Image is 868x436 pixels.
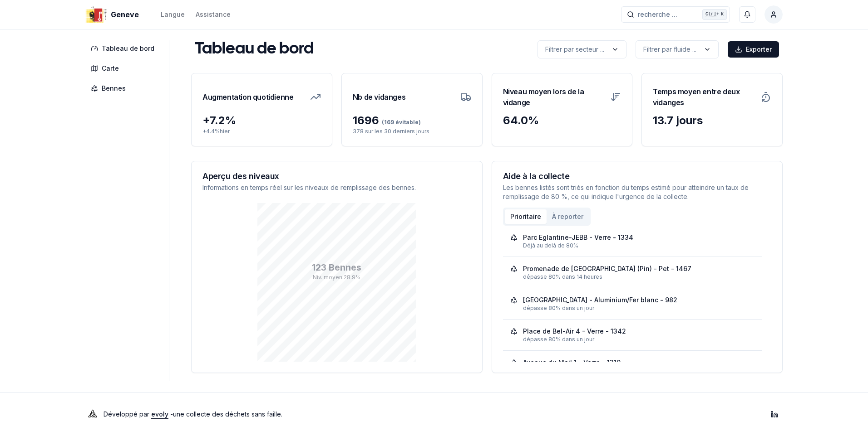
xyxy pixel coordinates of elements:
[202,128,321,135] p: + 4.4 % hier
[161,10,185,19] div: Langue
[102,44,154,53] span: Tableau de bord
[643,45,696,54] p: Filtrer par fluide ...
[85,4,107,25] img: Geneve Logo
[538,40,626,58] button: label
[523,327,626,336] div: Place de Bel-Air 4 - Verre - 1342
[195,40,314,58] h1: Tableau de bord
[523,336,755,343] div: dépasse 80% dans un jour
[503,113,621,128] div: 64.0 %
[102,64,119,73] span: Carte
[111,9,139,20] span: Geneve
[638,10,677,19] span: recherche ...
[523,242,755,249] div: Déjà au delà de 80%
[636,40,719,58] button: label
[653,113,771,128] div: 13.7 jours
[523,233,633,242] div: Parc Eglantine-JEBB - Verre - 1334
[202,172,471,180] h3: Aperçu des niveaux
[196,9,231,20] a: Assistance
[510,358,755,374] a: Avenue du Mail 1 - Verre - 1310
[161,9,185,20] button: Langue
[202,84,293,110] h3: Augmentation quotidienne
[653,84,755,110] h3: Temps moyen entre deux vidanges
[85,40,163,57] a: Tableau de bord
[85,80,163,97] a: Bennes
[510,327,755,343] a: Place de Bel-Air 4 - Verre - 1342dépasse 80% dans un jour
[85,9,143,20] a: Geneve
[379,119,421,126] span: (169 évitable)
[505,209,547,224] button: Prioritaire
[202,113,321,128] div: + 7.2 %
[503,172,772,180] h3: Aide à la collecte
[523,358,621,367] div: Avenue du Mail 1 - Verre - 1310
[503,183,772,201] p: Les bennes listés sont triés en fonction du temps estimé pour atteindre un taux de remplissage de...
[353,128,471,135] p: 378 sur les 30 derniers jours
[353,84,405,110] h3: Nb de vidanges
[510,296,755,312] a: [GEOGRAPHIC_DATA] - Aluminium/Fer blanc - 982dépasse 80% dans un jour
[523,264,691,273] div: Promenade de [GEOGRAPHIC_DATA] (Pin) - Pet - 1467
[104,408,282,421] p: Développé par - une collecte des déchets sans faille .
[151,410,168,418] a: evoly
[523,296,677,305] div: [GEOGRAPHIC_DATA] - Aluminium/Fer blanc - 982
[353,113,471,128] div: 1696
[545,45,604,54] p: Filtrer par secteur ...
[621,6,730,23] button: recherche ...Ctrl+K
[510,233,755,249] a: Parc Eglantine-JEBB - Verre - 1334Déjà au delà de 80%
[102,84,126,93] span: Bennes
[547,209,589,224] button: À reporter
[523,305,755,312] div: dépasse 80% dans un jour
[523,273,755,281] div: dépasse 80% dans 14 heures
[503,84,605,110] h3: Niveau moyen lors de la vidange
[85,407,100,421] img: Evoly Logo
[510,264,755,281] a: Promenade de [GEOGRAPHIC_DATA] (Pin) - Pet - 1467dépasse 80% dans 14 heures
[728,41,779,58] button: Exporter
[85,60,163,77] a: Carte
[202,183,471,192] p: Informations en temps réel sur les niveaux de remplissage des bennes.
